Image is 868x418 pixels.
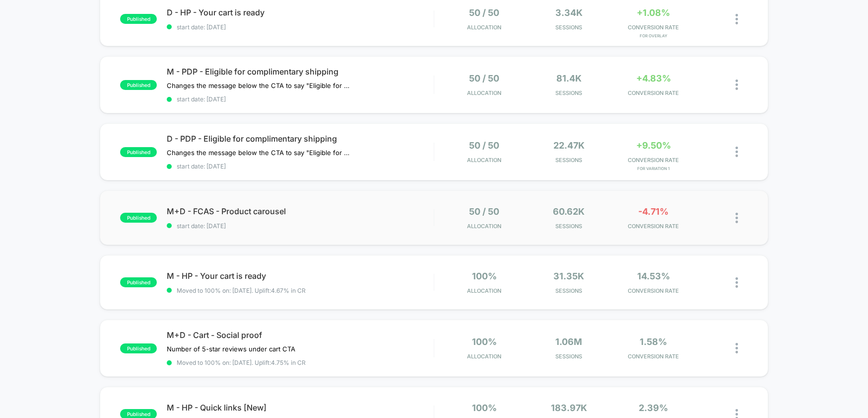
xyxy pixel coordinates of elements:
[553,271,584,281] span: 31.35k
[467,353,501,360] span: Allocation
[613,166,693,171] span: for Variation 1
[613,223,693,230] span: CONVERSION RATE
[553,206,585,217] span: 60.62k
[735,343,738,353] img: close
[553,140,585,151] span: 22.47k
[469,7,499,18] span: 50 / 50
[167,330,434,340] span: M+D - Cart - Social proof
[636,73,671,84] span: +4.83%
[467,157,501,164] span: Allocation
[551,403,587,413] span: 183.97k
[613,157,693,164] span: CONVERSION RATE
[472,403,497,413] span: 100%
[167,23,434,31] span: start date: [DATE]
[167,403,434,413] span: M - HP - Quick links [New]
[735,80,738,90] img: close
[556,73,582,84] span: 81.4k
[120,80,157,90] span: published
[529,223,609,230] span: Sessions
[636,140,671,151] span: +9.50%
[472,271,497,281] span: 100%
[167,149,351,157] span: Changes the message below the CTA to say "Eligible for complimentary shipping" on all PDPs over $...
[467,223,501,230] span: Allocation
[472,336,497,347] span: 100%
[120,147,157,157] span: published
[529,89,609,96] span: Sessions
[167,82,351,89] span: Changes the message below the CTA to say "Eligible for complimentary shipping" on all PDPs over $...
[640,336,667,347] span: 1.58%
[735,277,738,288] img: close
[469,73,499,84] span: 50 / 50
[167,163,434,170] span: start date: [DATE]
[637,7,670,18] span: +1.08%
[467,24,501,31] span: Allocation
[167,134,434,144] span: D - PDP - Eligible for complimentary shipping
[529,287,609,294] span: Sessions
[735,213,738,223] img: close
[177,359,306,366] span: Moved to 100% on: [DATE] . Uplift: 4.75% in CR
[529,353,609,360] span: Sessions
[467,287,501,294] span: Allocation
[120,277,157,287] span: published
[613,24,693,31] span: CONVERSION RATE
[613,33,693,38] span: for overlay
[120,213,157,223] span: published
[529,24,609,31] span: Sessions
[639,403,668,413] span: 2.39%
[167,67,434,77] span: M - PDP - Eligible for complimentary shipping
[167,222,434,230] span: start date: [DATE]
[637,271,670,281] span: 14.53%
[167,7,434,17] span: D - HP - Your cart is ready
[613,287,693,294] span: CONVERSION RATE
[735,14,738,24] img: close
[167,95,434,103] span: start date: [DATE]
[613,89,693,96] span: CONVERSION RATE
[529,157,609,164] span: Sessions
[555,7,583,18] span: 3.34k
[167,271,434,281] span: M - HP - Your cart is ready
[469,140,499,151] span: 50 / 50
[555,336,582,347] span: 1.06M
[638,206,668,217] span: -4.71%
[177,287,306,294] span: Moved to 100% on: [DATE] . Uplift: 4.67% in CR
[735,147,738,157] img: close
[167,345,295,353] span: Number of 5-star reviews under cart CTA
[467,89,501,96] span: Allocation
[120,14,157,24] span: published
[167,206,434,216] span: M+D - FCAS - Product carousel
[469,206,499,217] span: 50 / 50
[613,353,693,360] span: CONVERSION RATE
[120,343,157,353] span: published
